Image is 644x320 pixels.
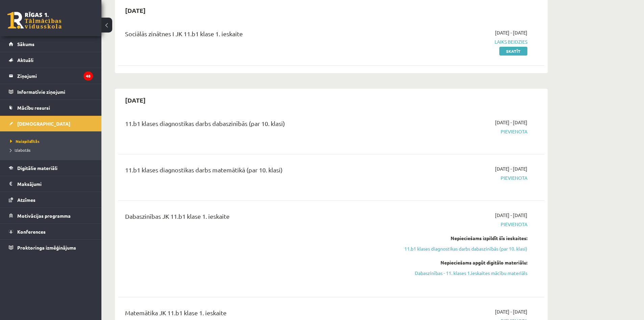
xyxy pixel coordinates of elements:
a: Maksājumi [9,176,93,192]
div: Dabaszinības JK 11.b1 klase 1. ieskaite [125,212,390,224]
span: Aktuāli [17,57,33,63]
span: Pievienota [400,174,527,182]
h2: [DATE] [118,92,152,108]
a: Digitālie materiāli [9,160,93,176]
a: Mācību resursi [9,100,93,115]
a: Atzīmes [9,192,93,208]
span: Digitālie materiāli [17,165,57,171]
span: Proktoringa izmēģinājums [17,244,76,251]
span: Neizpildītās [10,138,40,144]
legend: Informatīvie ziņojumi [17,84,93,100]
a: Dabaszinības - 11. klases 1.ieskaites mācību materiāls [400,270,527,277]
legend: Maksājumi [17,176,93,192]
span: Mācību resursi [17,105,50,111]
a: Ziņojumi48 [9,68,93,84]
div: 11.b1 klases diagnostikas darbs matemātikā (par 10. klasi) [125,165,390,178]
span: Konferences [17,229,46,235]
span: Pievienota [400,128,527,135]
a: Sākums [9,36,93,52]
span: Atzīmes [17,197,35,203]
span: [DATE] - [DATE] [495,308,527,315]
span: [DATE] - [DATE] [495,165,527,172]
span: Laiks beidzies [400,38,527,45]
span: [DATE] - [DATE] [495,29,527,36]
a: Skatīt [499,47,527,56]
span: [DATE] - [DATE] [495,212,527,219]
a: Rīgas 1. Tālmācības vidusskola [7,12,62,29]
a: Neizpildītās [10,138,95,144]
a: Aktuāli [9,52,93,68]
div: Sociālās zinātnes I JK 11.b1 klase 1. ieskaite [125,29,390,42]
a: 11.b1 klases diagnostikas darbs dabaszinībās (par 10. klasi) [400,245,527,252]
a: Motivācijas programma [9,208,93,223]
span: [DEMOGRAPHIC_DATA] [17,121,70,127]
legend: Ziņojumi [17,68,93,84]
a: Konferences [9,224,93,239]
a: Informatīvie ziņojumi [9,84,93,100]
span: Sākums [17,41,34,47]
a: [DEMOGRAPHIC_DATA] [9,116,93,131]
div: Nepieciešams apgūt digitālo materiālu: [400,259,527,266]
div: Nepieciešams izpildīt šīs ieskaites: [400,235,527,242]
span: Pievienota [400,221,527,228]
span: Izlabotās [10,147,30,153]
div: 11.b1 klases diagnostikas darbs dabaszinībās (par 10. klasi) [125,119,390,131]
i: 48 [84,71,93,81]
span: Motivācijas programma [17,213,71,219]
span: [DATE] - [DATE] [495,119,527,126]
h2: [DATE] [118,2,152,18]
a: Proktoringa izmēģinājums [9,240,93,255]
a: Izlabotās [10,147,95,153]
